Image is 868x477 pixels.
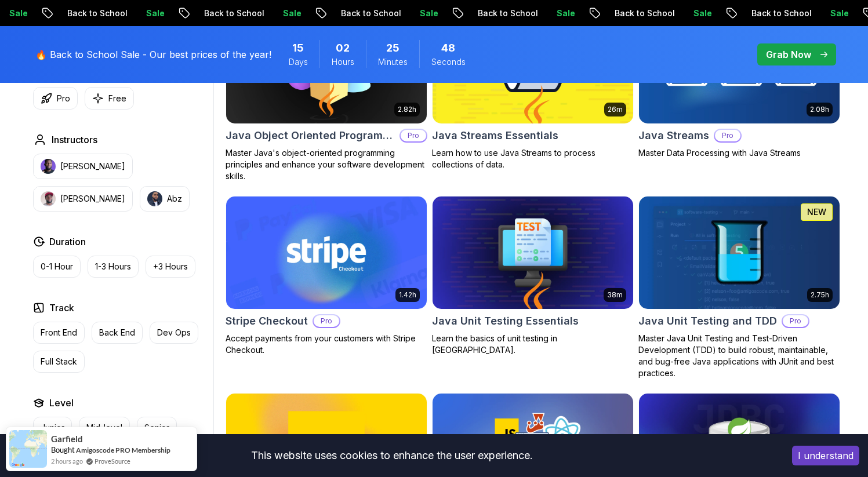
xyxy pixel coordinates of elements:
p: Senior [144,422,169,434]
p: 2.08h [810,105,829,114]
button: Back End [92,322,143,344]
a: Java Object Oriented Programming card2.82hJava Object Oriented ProgrammingProMaster Java's object... [226,10,427,182]
p: Pro [715,130,740,141]
p: 2.82h [398,105,416,114]
img: Java Unit Testing and TDD card [639,196,840,309]
span: Seconds [431,56,466,68]
p: Front End [41,327,77,338]
button: instructor img[PERSON_NAME] [33,154,133,179]
img: instructor img [41,159,56,174]
p: Back to School [329,8,408,19]
button: 1-3 Hours [88,256,139,278]
img: instructor img [147,191,162,206]
p: Junior [41,422,64,434]
p: [PERSON_NAME] [60,193,125,205]
button: instructor imgAbz [140,186,190,212]
p: Sale [271,8,308,19]
button: instructor img[PERSON_NAME] [33,186,133,212]
img: Stripe Checkout card [226,196,427,309]
a: Java Streams Essentials card26mJava Streams EssentialsLearn how to use Java Streams to process co... [432,10,634,170]
p: Back to School [466,8,545,19]
span: 25 Minutes [386,40,400,56]
span: 48 Seconds [441,40,455,56]
a: Java Unit Testing Essentials card38mJava Unit Testing EssentialsLearn the basics of unit testing ... [432,196,634,356]
h2: Java Unit Testing and TDD [638,313,777,329]
p: Accept payments from your customers with Stripe Checkout. [226,333,427,356]
button: Mid-level [79,417,130,439]
h2: Java Streams Essentials [432,128,558,144]
img: provesource social proof notification image [9,430,47,468]
p: +3 Hours [153,261,188,272]
h2: Level [49,396,74,410]
a: Stripe Checkout card1.42hStripe CheckoutProAccept payments from your customers with Stripe Checkout. [226,196,427,356]
h2: Java Object Oriented Programming [226,128,395,144]
p: [PERSON_NAME] [60,161,125,172]
img: Java Unit Testing Essentials card [427,194,638,311]
span: 2 Hours [336,40,350,56]
button: Free [85,87,134,110]
h2: Java Unit Testing Essentials [432,313,579,329]
p: Pro [783,315,808,327]
span: Bought [51,445,75,454]
p: Grab Now [766,48,811,61]
a: ProveSource [95,456,130,466]
p: Back to School [193,8,271,19]
p: Master Java Unit Testing and Test-Driven Development (TDD) to build robust, maintainable, and bug... [638,333,840,379]
p: Master Java's object-oriented programming principles and enhance your software development skills. [226,147,427,182]
p: Sale [682,8,719,19]
button: Accept cookies [792,446,859,465]
p: Sale [819,8,856,19]
span: Minutes [378,56,408,68]
p: 🔥 Back to School Sale - Our best prices of the year! [35,48,271,61]
p: Pro [57,93,70,104]
h2: Duration [49,235,86,249]
p: 2.75h [811,290,829,300]
div: This website uses cookies to enhance the user experience. [9,443,775,468]
h2: Stripe Checkout [226,313,308,329]
button: Pro [33,87,78,110]
p: Learn the basics of unit testing in [GEOGRAPHIC_DATA]. [432,333,634,356]
h2: Java Streams [638,128,709,144]
span: 15 Days [292,40,304,56]
button: Junior [33,417,72,439]
p: Mid-level [86,422,122,434]
h2: Track [49,301,74,315]
p: Sale [135,8,172,19]
span: Garfield [51,434,83,444]
span: Days [289,56,308,68]
h2: Instructors [52,133,97,147]
a: Java Streams card2.08hJava StreamsProMaster Data Processing with Java Streams [638,10,840,159]
p: NEW [807,206,826,218]
p: Dev Ops [157,327,191,338]
p: Sale [408,8,445,19]
p: Back End [99,327,135,338]
button: Front End [33,322,85,344]
p: Sale [545,8,582,19]
p: Back to School [603,8,682,19]
p: Pro [314,315,339,327]
p: 1.42h [399,290,416,300]
p: 38m [607,290,623,300]
a: Java Unit Testing and TDD card2.75hNEWJava Unit Testing and TDDProMaster Java Unit Testing and Te... [638,196,840,379]
p: Free [108,93,126,104]
p: 1-3 Hours [95,261,131,272]
p: Full Stack [41,356,77,367]
p: Learn how to use Java Streams to process collections of data. [432,147,634,170]
p: Back to School [56,8,135,19]
button: +3 Hours [146,256,195,278]
button: Dev Ops [150,322,198,344]
p: Back to School [740,8,819,19]
p: 0-1 Hour [41,261,73,272]
img: instructor img [41,191,56,206]
p: Pro [401,130,426,141]
a: Amigoscode PRO Membership [76,446,170,454]
p: 26m [608,105,623,114]
button: Full Stack [33,351,85,373]
p: Abz [167,193,182,205]
span: Hours [332,56,354,68]
p: Master Data Processing with Java Streams [638,147,840,159]
button: 0-1 Hour [33,256,81,278]
span: 2 hours ago [51,456,83,466]
button: Senior [137,417,177,439]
